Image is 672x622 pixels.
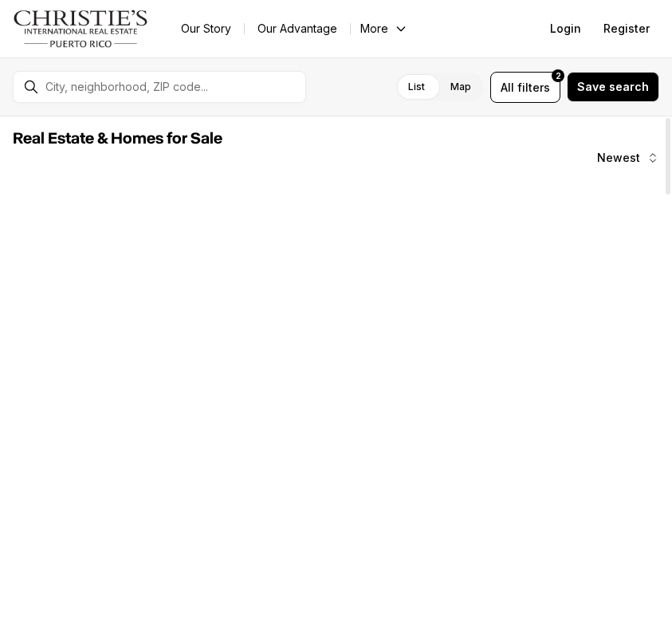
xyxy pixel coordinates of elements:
[517,79,550,96] span: filters
[438,73,484,101] label: Map
[13,131,222,147] span: Real Estate & Homes for Sale
[567,72,659,102] button: Save search
[351,18,418,40] button: More
[550,22,581,35] span: Login
[588,142,669,174] button: Newest
[597,152,640,164] span: Newest
[603,22,650,35] span: Register
[556,69,561,82] span: 2
[13,10,149,48] img: logo
[577,81,649,93] span: Save search
[245,18,350,40] a: Our Advantage
[395,73,438,101] label: List
[490,72,560,103] button: Allfilters2
[594,13,659,45] button: Register
[501,79,514,96] span: All
[168,18,244,40] a: Our Story
[540,13,591,45] button: Login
